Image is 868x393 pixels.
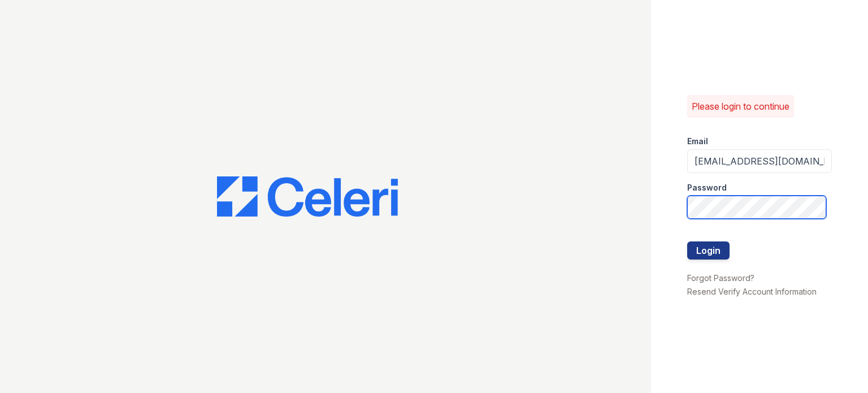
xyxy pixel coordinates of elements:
img: CE_Logo_Blue-a8612792a0a2168367f1c8372b55b34899dd931a85d93a1a3d3e32e68fde9ad4.png [217,176,398,217]
label: Email [687,136,708,147]
button: Login [687,241,730,260]
a: Forgot Password? [687,273,754,283]
p: Please login to continue [692,100,789,113]
label: Password [687,182,727,193]
a: Resend Verify Account Information [687,287,817,296]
